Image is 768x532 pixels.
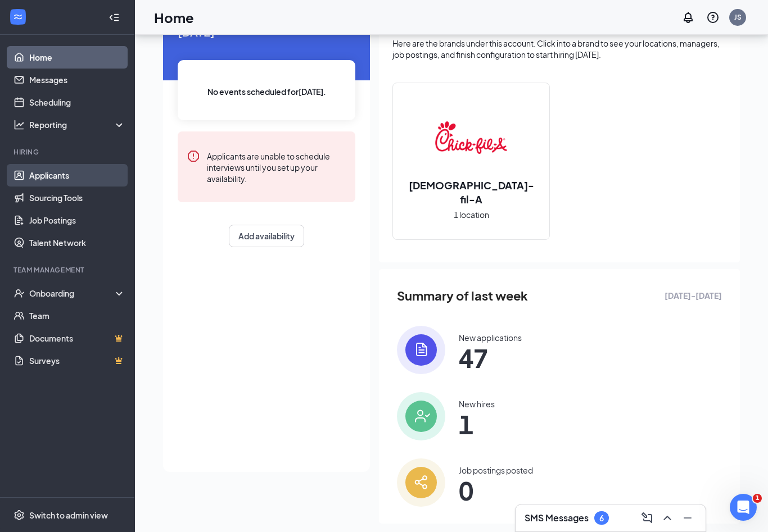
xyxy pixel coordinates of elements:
[29,304,125,327] a: Team
[397,326,445,374] img: icon
[13,147,123,157] div: Hiring
[393,178,549,206] h2: [DEMOGRAPHIC_DATA]-fil-A
[29,349,125,372] a: SurveysCrown
[459,414,495,434] span: 1
[679,509,697,527] button: Minimize
[29,69,125,91] a: Messages
[12,11,24,22] svg: WorkstreamLogo
[459,332,522,343] div: New applications
[29,209,125,231] a: Job Postings
[706,11,720,24] svg: QuestionInfo
[454,208,489,221] span: 1 location
[681,511,694,525] svg: Minimize
[459,348,522,368] span: 47
[638,509,656,527] button: ComposeMessage
[13,265,123,275] div: Team Management
[29,327,125,349] a: DocumentsCrown
[207,149,346,184] div: Applicants are unable to schedule interviews until you set up your availability.
[730,494,757,521] iframe: Intercom live chat
[459,398,495,410] div: New hires
[658,509,676,527] button: ChevronUp
[435,102,507,174] img: Chick-fil-A
[109,12,120,23] svg: Collapse
[734,12,742,22] div: JS
[29,91,125,113] a: Scheduling
[13,119,25,130] svg: Analysis
[29,510,108,521] div: Switch to admin view
[753,494,762,503] span: 1
[29,288,116,299] div: Onboarding
[599,513,604,523] div: 6
[29,46,125,69] a: Home
[397,458,445,507] img: icon
[207,85,326,98] span: No events scheduled for [DATE] .
[187,149,200,163] svg: Error
[681,11,695,24] svg: Notifications
[29,119,126,130] div: Reporting
[13,288,25,299] svg: UserCheck
[397,392,445,440] img: icon
[640,511,654,525] svg: ComposeMessage
[229,225,304,247] button: Add availability
[459,480,533,501] span: 0
[29,164,125,187] a: Applicants
[665,289,722,302] span: [DATE] - [DATE]
[13,510,25,521] svg: Settings
[525,512,589,524] h3: SMS Messages
[661,511,674,525] svg: ChevronUp
[397,286,528,306] span: Summary of last week
[392,38,726,60] div: Here are the brands under this account. Click into a brand to see your locations, managers, job p...
[29,187,125,209] a: Sourcing Tools
[459,465,533,476] div: Job postings posted
[154,8,194,27] h1: Home
[29,231,125,254] a: Talent Network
